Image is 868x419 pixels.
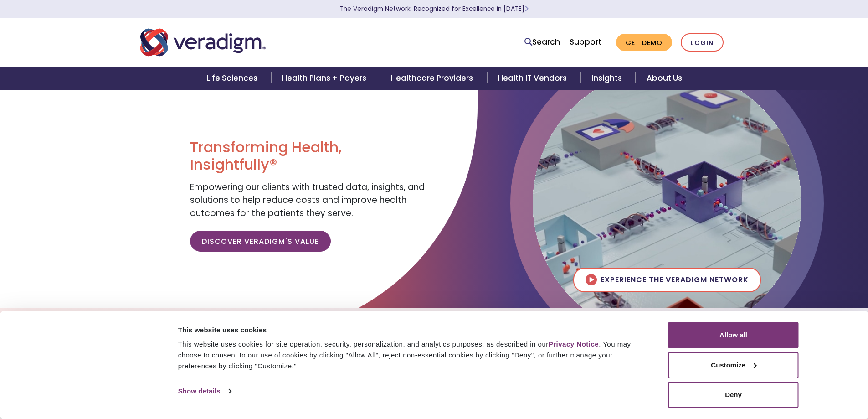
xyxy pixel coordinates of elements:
a: The Veradigm Network: Recognized for Excellence in [DATE]Learn More [340,5,529,13]
a: Get Demo [616,34,672,52]
a: Search [524,36,560,48]
div: This website uses cookies [178,325,648,336]
a: Login [681,33,724,52]
button: Allow all [668,322,799,348]
img: Veradigm logo [140,27,266,57]
button: Deny [668,382,799,408]
a: Healthcare Providers [380,67,487,90]
a: Support [570,36,601,47]
a: About Us [636,67,693,90]
a: Insights [580,67,636,90]
a: Health IT Vendors [487,67,580,90]
a: Discover Veradigm's Value [190,231,331,252]
button: Customize [668,352,799,378]
a: Show details [178,384,231,398]
a: Privacy Notice [549,340,599,348]
span: Learn More [524,5,529,13]
span: Empowering our clients with trusted data, insights, and solutions to help reduce costs and improv... [190,181,425,219]
h1: Transforming Health, Insightfully® [190,139,427,174]
div: This website uses cookies for site operation, security, personalization, and analytics purposes, ... [178,339,648,372]
a: Life Sciences [195,67,271,90]
a: Health Plans + Payers [271,67,380,90]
